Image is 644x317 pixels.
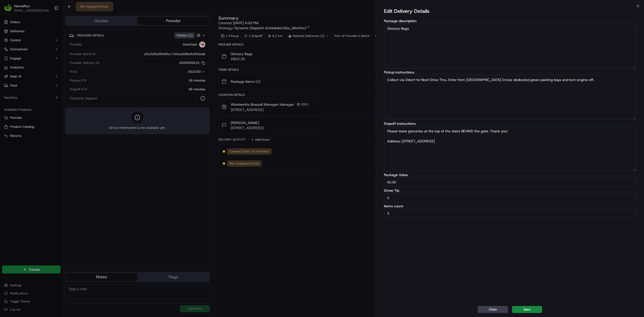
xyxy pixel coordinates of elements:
[384,178,636,187] input: Enter package value
[384,173,636,177] label: Package Value
[384,193,636,202] input: Enter package value
[512,306,542,313] button: Save
[384,70,636,74] label: Pickup instructions
[384,122,636,125] label: Dropoff instructions
[384,7,429,15] h2: Edit Delivery Details
[384,19,636,23] label: Package description
[384,75,636,120] textarea: Collect via Direct-to-Boot Drive Thru. Enter from [GEOGRAPHIC_DATA] Dr.Use dedicated green parkin...
[384,189,636,192] label: Driver Tip
[478,306,508,313] button: Close
[384,209,636,218] input: Enter items count
[384,126,636,171] textarea: Please leave groceries at the top of the stairs BEHIND the gate. Thank you! Address: [STREET_ADDR...
[384,204,636,208] label: Items count
[384,24,636,68] textarea: Grocery Bags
